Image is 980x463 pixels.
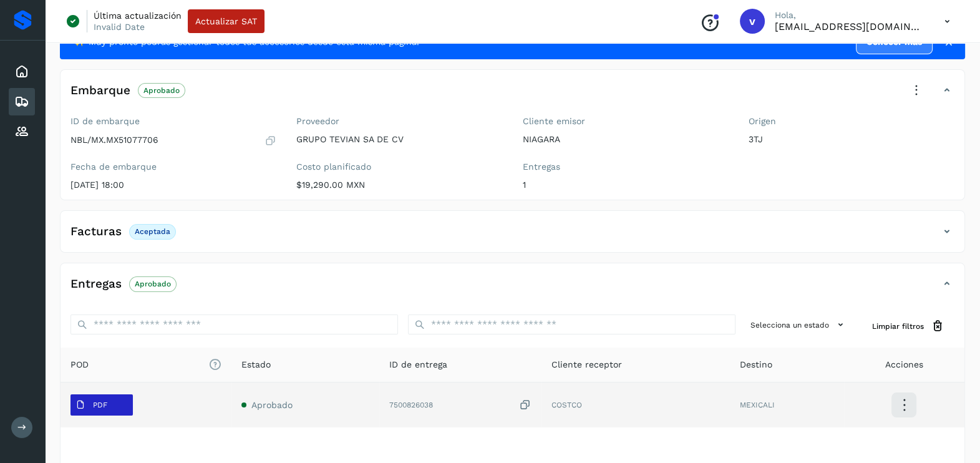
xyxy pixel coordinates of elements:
[775,21,924,32] p: vaymartinez@niagarawater.com
[523,116,729,127] label: Cliente emisor
[749,116,954,127] label: Origen
[296,116,502,127] label: Proveedor
[70,162,276,172] label: Fecha de embarque
[135,227,170,236] p: Aceptada
[551,358,622,371] span: Cliente receptor
[70,277,122,291] h4: Entregas
[523,180,729,190] p: 1
[730,383,844,427] td: MEXICALI
[94,10,182,21] p: Última actualización
[251,400,293,410] span: Aprobado
[70,116,276,127] label: ID de embarque
[745,314,852,335] button: Selecciona un estado
[241,358,271,371] span: Estado
[135,280,171,288] p: Aprobado
[775,10,924,21] p: Hola,
[523,162,729,172] label: Entregas
[541,383,729,427] td: COSTCO
[9,88,35,115] div: Embarques
[9,118,35,145] div: Proveedores
[296,134,502,145] p: GRUPO TEVIAN SA DE CV
[61,221,964,252] div: FacturasAceptada
[749,134,954,145] p: 3TJ
[862,314,954,338] button: Limpiar filtros
[523,134,729,145] p: NIAGARA
[94,21,145,32] p: Invalid Date
[70,135,158,145] p: NBL/MX.MX51077706
[740,358,772,371] span: Destino
[93,401,107,409] p: PDF
[70,225,122,239] h4: Facturas
[389,399,531,412] div: 7500826038
[389,358,447,371] span: ID de entrega
[70,180,276,190] p: [DATE] 18:00
[143,86,180,95] p: Aprobado
[70,394,133,416] button: PDF
[885,358,923,371] span: Acciones
[70,84,130,98] h4: Embarque
[70,358,221,371] span: POD
[61,273,964,305] div: EntregasAprobado
[872,321,924,332] span: Limpiar filtros
[188,9,264,33] button: Actualizar SAT
[195,17,257,26] span: Actualizar SAT
[296,162,502,172] label: Costo planificado
[9,58,35,85] div: Inicio
[296,180,502,190] p: $19,290.00 MXN
[61,80,964,111] div: EmbarqueAprobado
